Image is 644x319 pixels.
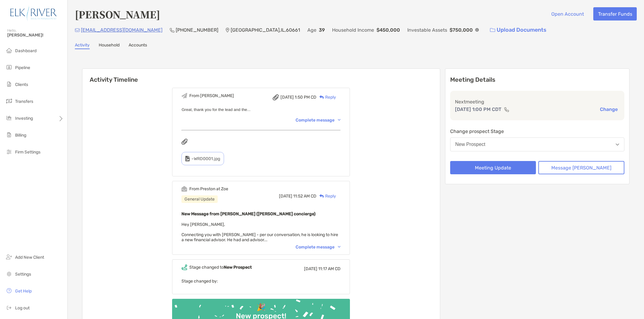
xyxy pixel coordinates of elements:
span: Firm Settings [15,150,40,155]
span: Settings [15,272,31,277]
p: Stage changed by: [181,277,341,285]
div: From [PERSON_NAME] [189,93,234,98]
span: ~WRD0001.jpg [191,156,220,161]
a: Upload Documents [486,24,550,36]
button: New Prospect [450,137,624,151]
button: Open Account [546,7,588,21]
div: New Prospect [455,142,485,147]
span: [PERSON_NAME]! [7,33,64,38]
img: Zoe Logo [7,2,60,24]
p: [GEOGRAPHIC_DATA] , IL , 60661 [231,26,300,34]
b: New Message from [PERSON_NAME] ([PERSON_NAME] concierge) [181,211,316,216]
img: Phone Icon [170,28,175,33]
p: Age [307,26,316,34]
span: Great, thank you for the lead and the... [181,107,250,112]
span: Add New Client [15,255,44,260]
img: transfers icon [5,97,13,105]
p: $450,000 [376,26,400,34]
img: get-help icon [5,287,13,294]
img: attachments [181,139,187,145]
img: Reply icon [319,95,324,99]
img: Event icon [181,264,187,270]
span: [DATE] [304,266,317,271]
img: Event icon [181,93,187,99]
p: 39 [319,26,325,34]
span: [DATE] [280,95,294,100]
img: type [185,156,190,161]
p: $750,000 [450,26,473,34]
p: Investable Assets [407,26,447,34]
p: Household Income [332,26,374,34]
button: Transfer Funds [593,7,637,21]
div: Complete message [296,245,341,250]
span: Transfers [15,99,33,104]
div: 🎉 [254,303,268,312]
img: Event icon [181,186,187,192]
img: communication type [504,107,509,112]
p: [DATE] 1:00 PM CDT [455,106,501,113]
span: Investing [15,116,33,121]
span: 11:52 AM CD [293,194,316,199]
span: Pipeline [15,65,30,70]
img: add_new_client icon [5,253,13,261]
div: Reply [316,94,336,100]
p: Change prospect Stage [450,128,624,135]
button: Message [PERSON_NAME] [538,161,624,174]
div: From Preston at Zoe [189,186,228,191]
span: Clients [15,82,28,87]
img: Location Icon [226,28,229,33]
img: button icon [490,28,495,32]
img: Info Icon [475,28,479,32]
img: pipeline icon [5,64,13,71]
div: Reply [316,193,336,199]
img: Email Icon [75,28,80,32]
span: Hey [PERSON_NAME], Connecting you with [PERSON_NAME] - per our conversation, he is looking to hir... [181,222,338,242]
h4: [PERSON_NAME] [75,7,160,21]
span: 11:17 AM CD [318,266,341,271]
button: Change [598,106,620,112]
a: Accounts [129,43,147,49]
img: billing icon [5,131,13,138]
img: dashboard icon [5,47,13,54]
span: 1:50 PM CD [295,95,316,100]
img: investing icon [5,114,13,122]
b: New Prospect [224,265,252,270]
div: Complete message [296,118,341,123]
span: Get Help [15,289,32,294]
img: logout icon [5,304,13,311]
img: Chevron icon [338,119,341,121]
div: General Update [181,195,218,203]
button: Meeting Update [450,161,536,174]
img: Open dropdown arrow [616,144,619,146]
img: Chevron icon [338,246,341,248]
span: Log out [15,305,30,311]
img: attachment [273,94,279,100]
p: [PHONE_NUMBER] [176,26,218,34]
p: Meeting Details [450,76,624,84]
div: Stage changed to [189,265,252,270]
p: [EMAIL_ADDRESS][DOMAIN_NAME] [81,26,162,34]
span: [DATE] [279,194,292,199]
img: Reply icon [319,194,324,198]
a: Activity [75,43,90,49]
img: settings icon [5,270,13,277]
img: firm-settings icon [5,148,13,155]
h6: Activity Timeline [82,69,440,83]
a: Household [99,43,120,49]
p: Next meeting [455,98,620,106]
span: Dashboard [15,48,37,53]
img: clients icon [5,81,13,88]
span: Billing [15,133,26,138]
